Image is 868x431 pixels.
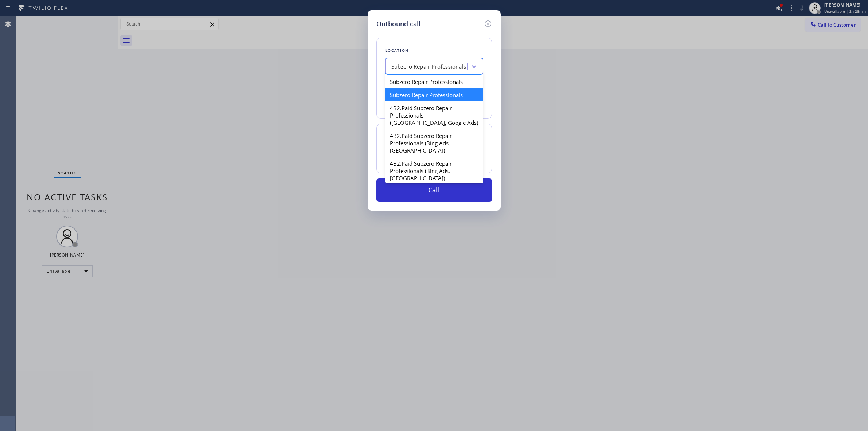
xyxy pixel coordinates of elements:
div: Subzero Repair Professionals [385,88,483,101]
div: Location [385,47,483,54]
div: Subzero Repair Professionals [391,62,466,71]
h5: Outbound call [376,19,421,29]
div: 4B2.Paid Subzero Repair Professionals ([GEOGRAPHIC_DATA], Google Ads) [385,101,483,129]
button: Call [376,178,492,202]
div: Subzero Repair Professionals [385,75,483,88]
div: 4B2.Paid Subzero Repair Professionals (Bing Ads, [GEOGRAPHIC_DATA]) [385,129,483,157]
div: 4B2.Paid Subzero Repair Professionals (Bing Ads, [GEOGRAPHIC_DATA]) [385,157,483,185]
